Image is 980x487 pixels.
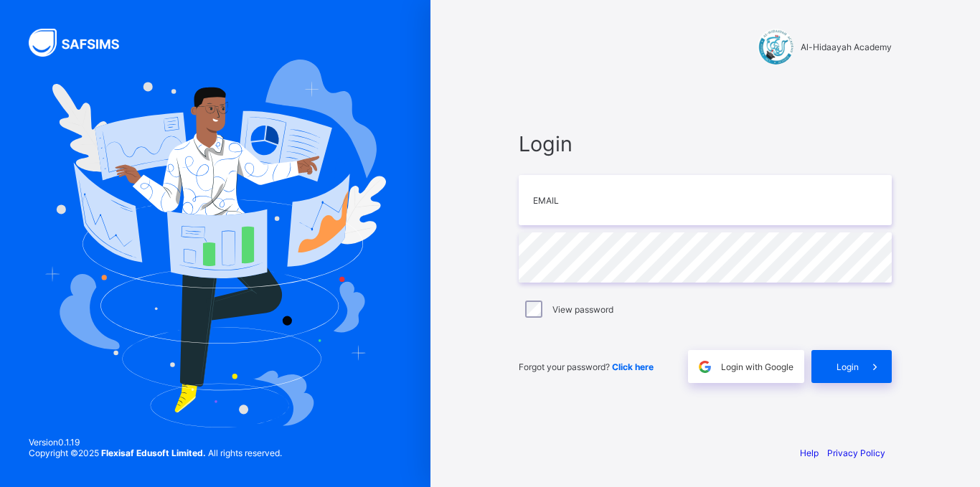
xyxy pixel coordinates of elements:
[801,42,892,52] span: Al-Hidaayah Academy
[800,448,819,458] a: Help
[721,361,793,372] span: Login with Google
[837,361,859,372] span: Login
[612,361,654,372] a: Click here
[101,448,206,458] strong: Flexisaf Edusoft Limited.
[29,29,136,57] img: SAFSIMS Logo
[552,304,613,315] label: View password
[697,359,713,375] img: google.396cfc9801f0270233282035f929180a.svg
[29,448,282,458] span: Copyright © 2025 All rights reserved.
[29,437,282,448] span: Version 0.1.19
[519,361,654,372] span: Forgot your password?
[519,131,892,156] span: Login
[827,448,885,458] a: Privacy Policy
[44,60,386,427] img: Hero Image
